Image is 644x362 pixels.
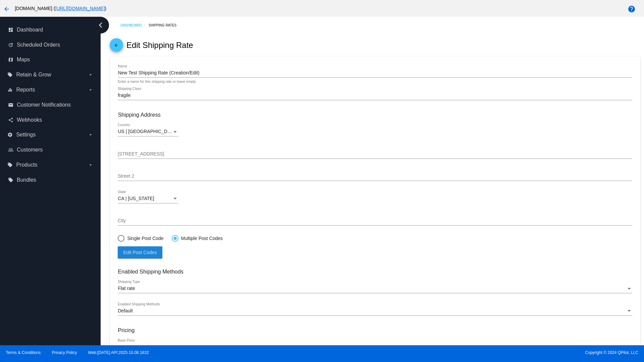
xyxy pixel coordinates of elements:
[88,132,93,137] i: arrow_drop_down
[16,72,51,78] span: Retain & Grow
[6,350,41,355] a: Terms & Conditions
[118,286,632,291] mat-select: Shipping Type
[3,5,11,13] mat-icon: arrow_back
[8,42,13,48] i: update
[88,87,93,93] i: arrow_drop_down
[8,57,13,62] i: map
[16,162,37,168] span: Products
[118,129,178,134] mat-select: Country
[120,20,149,31] a: Dashboard
[118,345,632,350] input: Base Price
[118,286,135,291] span: Flat rate
[17,177,36,183] span: Bundles
[118,218,632,224] input: City
[17,42,60,48] span: Scheduled Orders
[118,196,178,201] mat-select: State
[8,147,13,153] i: people_outline
[118,246,162,258] button: Edit Post Codes
[123,250,157,255] span: Edit Post Codes
[149,20,182,31] a: Shipping Rates
[118,268,632,275] h3: Enabled Shipping Methods
[118,129,177,134] span: US | [GEOGRAPHIC_DATA]
[112,43,120,51] mat-icon: arrow_back
[118,93,632,98] input: Shipping Class
[118,196,154,201] span: CA | [US_STATE]
[16,87,35,93] span: Reports
[118,112,632,118] h3: Shipping Address
[55,6,105,11] a: [URL][DOMAIN_NAME]
[8,177,13,183] i: local_offer
[126,41,193,50] h2: Edit Shipping Rate
[7,132,13,137] i: settings
[15,6,106,11] span: [DOMAIN_NAME] ( )
[7,87,13,93] i: equalizer
[17,27,43,33] span: Dashboard
[8,102,13,108] i: email
[8,115,93,125] a: share Webhooks
[8,24,93,35] a: dashboard Dashboard
[118,80,196,84] div: Enter a name for this shipping rate or leave empty.
[17,102,71,108] span: Customer Notifications
[52,350,77,355] a: Privacy Policy
[8,100,93,110] a: email Customer Notifications
[8,27,13,33] i: dashboard
[118,308,132,313] span: Default
[328,350,638,355] span: Copyright © 2024 QPilot, LLC
[124,236,163,241] div: Single Post Code
[88,72,93,77] i: arrow_drop_down
[7,162,13,168] i: local_offer
[95,20,106,31] i: chevron_left
[16,132,36,138] span: Settings
[118,174,632,179] input: Street 2
[118,250,162,255] app-text-input-dialog: Post Codes List
[17,117,42,123] span: Webhooks
[8,175,93,185] a: local_offer Bundles
[17,147,43,153] span: Customers
[88,350,149,355] a: Web:[DATE] API:2025.10.08.1632
[118,327,632,334] h3: Pricing
[118,70,632,76] input: Name
[628,5,636,13] mat-icon: help
[88,162,93,168] i: arrow_drop_down
[8,117,13,123] i: share
[118,308,632,314] mat-select: Enabled Shipping Methods
[7,72,13,77] i: local_offer
[17,57,30,63] span: Maps
[8,144,93,155] a: people_outline Customers
[178,236,223,241] div: Multiple Post Codes
[118,152,632,157] input: Street 1
[8,40,93,50] a: update Scheduled Orders
[8,54,93,65] a: map Maps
